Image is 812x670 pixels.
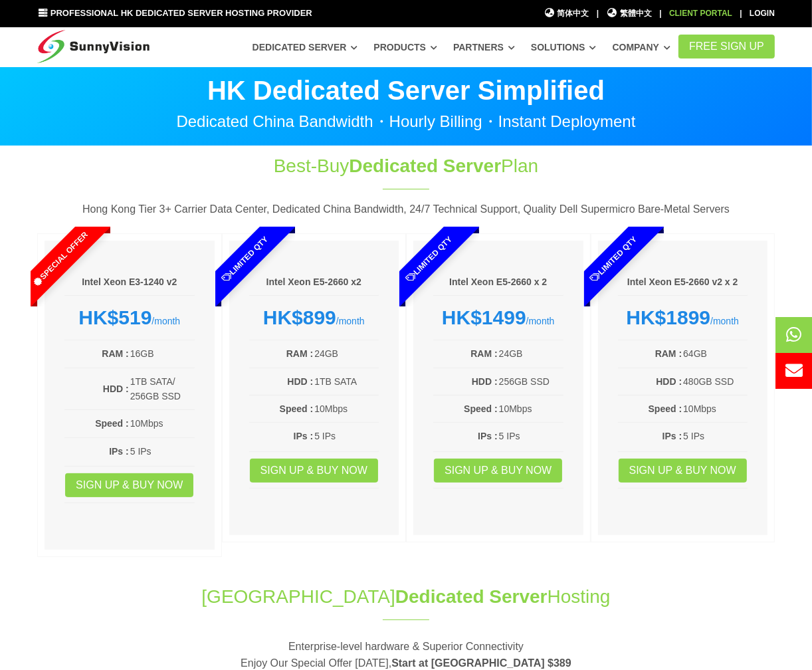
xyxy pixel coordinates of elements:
b: RAM : [286,348,313,359]
b: HDD : [472,376,498,387]
li: | [597,7,599,20]
span: Dedicated Server [349,156,501,176]
h6: Intel Xeon E5-2660 x2 [249,276,379,289]
a: Products [373,35,437,59]
td: 10Mbps [682,401,748,417]
span: Professional HK Dedicated Server Hosting Provider [51,8,312,18]
a: Client Portal [669,9,732,18]
td: 1TB SATA/ 256GB SSD [130,374,195,405]
span: Limited Qty [189,203,300,315]
b: Speed : [649,403,682,414]
div: /month [64,306,195,330]
b: Speed : [95,418,129,429]
b: HDD : [656,376,682,387]
p: Hong Kong Tier 3+ Carrier Data Center, Dedicated China Bandwidth, 24/7 Technical Support, Quality... [37,201,775,218]
td: 10Mbps [498,401,563,417]
td: 24GB [498,346,563,362]
span: Special Offer [5,203,116,315]
td: 1TB SATA [314,374,379,390]
td: 480GB SSD [682,374,748,390]
b: RAM : [102,348,128,359]
b: IPs : [109,446,129,457]
a: Company [613,35,671,59]
h6: Intel Xeon E3-1240 v2 [64,276,195,289]
td: 256GB SSD [498,374,563,390]
li: | [659,7,661,20]
td: 10Mbps [314,401,379,417]
span: Limited Qty [373,203,485,315]
b: HDD : [103,384,129,394]
td: 5 IPs [682,428,748,444]
div: /month [433,306,563,330]
h6: Intel Xeon E5-2660 v2 x 2 [618,276,748,289]
li: | [740,7,742,20]
strong: Start at [GEOGRAPHIC_DATA] $389 [391,657,571,669]
strong: HK$899 [263,306,336,328]
td: 64GB [682,346,748,362]
strong: HK$1499 [442,306,526,328]
b: RAM : [470,348,497,359]
b: IPs : [478,431,498,441]
div: /month [618,306,748,330]
strong: HK$1899 [626,306,710,328]
strong: HK$519 [78,306,152,328]
a: Partners [453,35,515,59]
a: FREE Sign Up [678,35,775,58]
a: Sign up & Buy Now [619,459,747,483]
b: Speed : [464,403,498,414]
div: /month [249,306,379,330]
a: Sign up & Buy Now [250,459,378,483]
p: HK Dedicated Server Simplified [37,77,775,104]
a: Sign up & Buy Now [434,459,562,483]
a: 简体中文 [544,7,589,20]
p: Dedicated China Bandwidth・Hourly Billing・Instant Deployment [37,114,775,130]
td: 16GB [130,346,195,362]
a: Solutions [531,35,597,59]
b: IPs : [294,431,314,441]
b: HDD : [287,376,313,387]
td: 5 IPs [498,428,563,444]
a: Login [750,9,775,18]
b: RAM : [655,348,682,359]
h1: [GEOGRAPHIC_DATA] Hosting [37,584,775,610]
td: 24GB [314,346,379,362]
b: IPs : [662,431,682,441]
h1: Best-Buy Plan [185,153,627,179]
h6: Intel Xeon E5-2660 x 2 [433,276,563,289]
a: 繁體中文 [607,7,653,20]
a: Sign up & Buy Now [65,473,193,497]
span: Limited Qty [558,203,669,315]
b: Speed : [280,403,314,414]
td: 5 IPs [314,428,379,444]
a: Dedicated Server [253,35,358,59]
td: 10Mbps [130,415,195,431]
span: Dedicated Server [395,586,548,607]
td: 5 IPs [130,443,195,459]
